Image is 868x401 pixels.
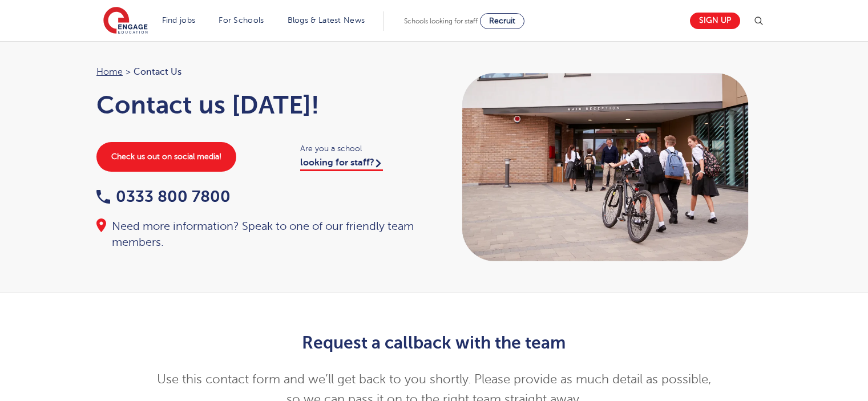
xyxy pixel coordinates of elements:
a: Recruit [480,13,524,29]
div: Need more information? Speak to one of our friendly team members. [96,218,423,250]
span: Recruit [489,17,515,25]
nav: breadcrumb [96,64,423,79]
span: Schools looking for staff [404,17,478,25]
a: Check us out on social media! [96,142,236,172]
a: For Schools [219,16,264,25]
a: Blogs & Latest News [288,16,365,25]
img: Engage Education [103,7,148,35]
span: > [126,67,131,77]
a: 0333 800 7800 [96,188,231,205]
span: Are you a school [300,142,423,155]
a: Sign up [690,13,740,29]
span: Contact Us [134,64,181,79]
h1: Contact us [DATE]! [96,91,423,119]
a: Home [96,67,123,77]
h2: Request a callback with the team [154,333,714,353]
a: Find jobs [162,16,196,25]
a: looking for staff? [300,157,383,171]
